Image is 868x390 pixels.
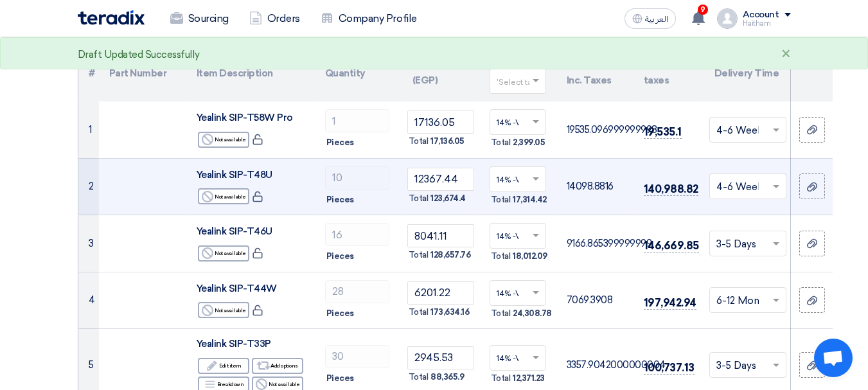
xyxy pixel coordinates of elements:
[198,132,249,148] div: Not available
[78,102,99,158] td: 1
[644,239,699,253] span: 146,669.85
[644,182,698,196] span: 140,988.82
[326,372,354,385] span: Pieces
[556,215,633,272] td: 9166.865399999999
[430,135,465,148] span: 17,136.05
[513,250,547,263] span: 18,012.09
[491,193,511,206] span: Total
[409,306,429,319] span: Total
[186,45,315,102] th: Item Description
[326,193,354,206] span: Pieces
[325,223,389,246] input: RFQ_STEP1.ITEMS.2.AMOUNT_TITLE
[430,249,470,261] span: 128,657.76
[409,249,429,261] span: Total
[407,224,474,247] input: Unit Price
[326,250,354,263] span: Pieces
[198,302,249,318] div: Not available
[409,135,429,148] span: Total
[197,338,271,350] span: Yealink SIP-T33P
[197,226,272,237] span: Yealink SIP-T46U
[513,193,547,206] span: 17,314.42
[644,296,696,310] span: 197,942.94
[743,10,779,21] div: Account
[325,109,389,132] input: RFQ_STEP1.ITEMS.2.AMOUNT_TITLE
[197,283,277,294] span: Yealink SIP-T44W
[430,306,469,319] span: 173,634.16
[430,371,464,384] span: 88,365.9
[624,8,676,29] button: العربية
[491,136,511,149] span: Total
[814,339,853,377] div: Open chat
[315,45,402,102] th: Quantity
[325,345,389,368] input: RFQ_STEP1.ITEMS.2.AMOUNT_TITLE
[78,10,145,25] img: Teradix logo
[490,345,546,371] ng-select: VAT
[491,250,511,263] span: Total
[198,245,249,261] div: Not available
[491,372,511,385] span: Total
[326,136,354,149] span: Pieces
[556,102,633,158] td: 19535.096999999998
[78,272,99,329] td: 4
[490,280,546,306] ng-select: VAT
[78,48,200,62] div: Draft Updated Successfully
[78,45,99,102] th: #
[490,166,546,192] ng-select: VAT
[78,158,99,215] td: 2
[326,307,354,320] span: Pieces
[407,168,474,191] input: Unit Price
[490,109,546,135] ng-select: VAT
[409,192,429,205] span: Total
[717,8,738,29] img: profile_test.png
[239,4,310,33] a: Orders
[698,4,708,15] span: 9
[407,281,474,305] input: Unit Price
[325,280,389,303] input: RFQ_STEP1.ITEMS.2.AMOUNT_TITLE
[556,158,633,215] td: 14098.8816
[513,372,545,385] span: 12,371.23
[310,4,427,33] a: Company Profile
[644,361,695,375] span: 100,737.13
[197,112,293,123] span: Yealink SIP-T58W Pro
[490,223,546,249] ng-select: VAT
[78,215,99,272] td: 3
[556,272,633,329] td: 7069.3908
[781,47,791,62] div: ×
[491,307,511,320] span: Total
[479,45,556,102] th: Taxes
[325,166,389,190] input: RFQ_STEP1.ITEMS.2.AMOUNT_TITLE
[743,20,791,27] div: Haitham
[556,45,633,102] th: Unit Price Inc. Taxes
[407,346,474,369] input: Unit Price
[409,371,429,384] span: Total
[513,307,552,320] span: 24,308.78
[430,192,466,205] span: 123,674.4
[99,45,186,102] th: Part Number
[197,169,272,181] span: Yealink SIP-T48U
[252,358,303,374] div: Add options
[513,136,545,149] span: 2,399.05
[160,4,239,33] a: Sourcing
[644,125,682,139] span: 19,535.1
[402,45,479,102] th: Unit Price (EGP)
[633,45,704,102] th: Total Inc. taxes
[645,15,668,24] span: العربية
[407,111,474,134] input: Unit Price
[198,188,249,204] div: Not available
[198,358,249,374] div: Edit item
[704,45,792,102] th: Delivery Time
